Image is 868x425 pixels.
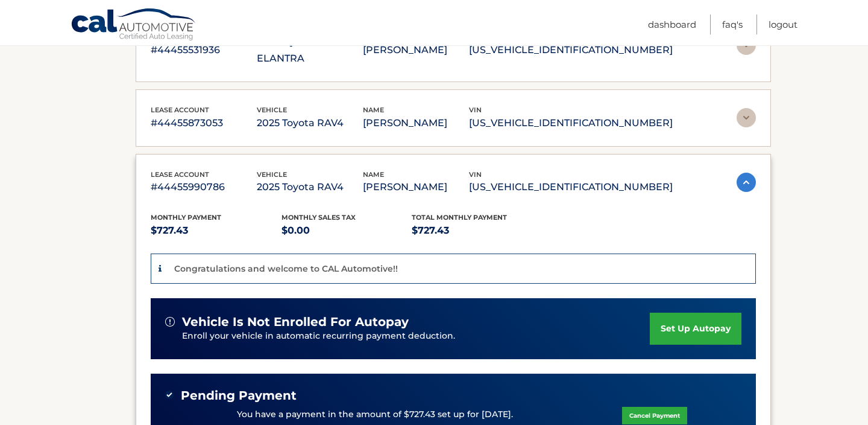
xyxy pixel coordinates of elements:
[363,106,384,114] span: name
[650,313,741,345] a: set up autopay
[151,106,209,114] span: lease account
[648,14,696,34] a: Dashboard
[181,388,297,403] span: Pending Payment
[257,33,363,67] p: 2023 Hyundai ELANTRA
[469,106,482,114] span: vin
[363,42,469,59] p: [PERSON_NAME]
[363,170,384,179] span: name
[182,315,409,330] span: vehicle is not enrolled for autopay
[257,106,287,114] span: vehicle
[769,14,797,34] a: Logout
[151,42,257,59] p: #44455531936
[174,263,398,274] p: Congratulations and welcome to CAL Automotive!!
[151,222,281,239] p: $727.43
[182,330,650,343] p: Enroll your vehicle in automatic recurring payment deduction.
[469,179,673,196] p: [US_VEHICLE_IDENTIFICATION_NUMBER]
[363,115,469,132] p: [PERSON_NAME]
[412,222,542,239] p: $727.43
[151,213,221,222] span: Monthly Payment
[469,42,673,59] p: [US_VEHICLE_IDENTIFICATION_NUMBER]
[722,14,743,34] a: FAQ's
[412,213,507,222] span: Total Monthly Payment
[237,408,513,421] p: You have a payment in the amount of $727.43 set up for [DATE].
[281,213,356,222] span: Monthly sales Tax
[151,179,257,196] p: #44455990786
[737,108,756,127] img: accordion-rest.svg
[257,179,363,196] p: 2025 Toyota RAV4
[257,170,287,179] span: vehicle
[622,407,687,424] a: Cancel Payment
[165,317,175,327] img: alert-white.svg
[363,179,469,196] p: [PERSON_NAME]
[737,173,756,192] img: accordion-active.svg
[71,8,197,43] a: Cal Automotive
[469,115,673,132] p: [US_VEHICLE_IDENTIFICATION_NUMBER]
[257,115,363,132] p: 2025 Toyota RAV4
[151,115,257,132] p: #44455873053
[165,391,174,399] img: check-green.svg
[281,222,412,239] p: $0.00
[469,170,482,179] span: vin
[151,170,209,179] span: lease account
